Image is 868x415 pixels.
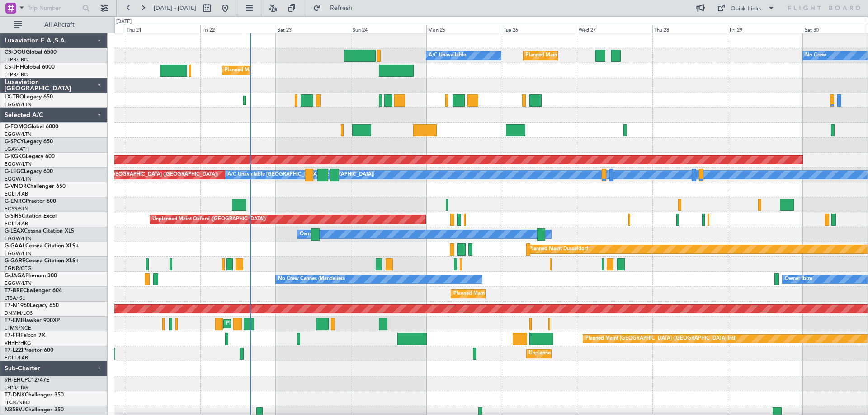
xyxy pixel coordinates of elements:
a: G-SIRSCitation Excel [5,214,57,219]
a: LFPB/LBG [5,56,28,63]
span: Refresh [322,5,360,11]
div: Owner [300,228,315,241]
div: Planned Maint Dusseldorf [529,242,588,256]
a: EGNR/CEG [5,265,32,272]
a: LFPB/LBG [5,71,28,78]
a: CS-DOUGlobal 6500 [5,50,57,55]
a: VHHH/HKG [5,340,31,346]
button: Refresh [309,1,363,15]
a: EGLF/FAB [5,354,28,361]
a: T7-BREChallenger 604 [5,288,62,294]
div: Thu 28 [652,25,728,33]
a: LFPB/LBG [5,384,28,391]
div: Thu 21 [125,25,200,33]
span: G-GAAL [5,243,25,249]
input: Trip Number [28,1,80,15]
div: No Crew Cannes (Mandelieu) [278,272,345,286]
span: LX-TRO [5,94,24,100]
span: G-SIRS [5,214,22,219]
div: Planned Maint Warsaw ([GEOGRAPHIC_DATA]) [453,287,562,301]
div: Fri 22 [200,25,276,33]
span: [DATE] - [DATE] [154,4,196,12]
span: T7-N1960 [5,303,30,308]
span: T7-DNK [5,392,25,398]
span: G-LEGC [5,169,24,174]
a: G-LEGCLegacy 600 [5,169,53,174]
div: Planned Maint [GEOGRAPHIC_DATA] ([GEOGRAPHIC_DATA] Intl) [585,332,736,345]
span: T7-FFI [5,333,20,338]
button: All Aircraft [10,18,98,32]
span: G-ENRG [5,199,26,204]
span: G-SPCY [5,139,24,145]
span: G-JAGA [5,273,25,279]
div: No Crew [805,49,826,62]
a: EGGW/LTN [5,131,32,138]
span: G-LEAX [5,228,24,234]
a: T7-FFIFalcon 7X [5,333,45,338]
span: G-KGKG [5,154,26,159]
a: G-GAALCessna Citation XLS+ [5,243,79,249]
div: Tue 26 [502,25,577,33]
a: G-FOMOGlobal 6000 [5,124,58,130]
span: N358VJ [5,407,25,413]
a: EGGW/LTN [5,235,32,242]
a: EGGW/LTN [5,161,32,168]
a: CS-JHHGlobal 6000 [5,65,55,70]
div: [DATE] [116,18,132,26]
span: T7-EMI [5,318,22,323]
div: Planned Maint [GEOGRAPHIC_DATA] ([GEOGRAPHIC_DATA]) [526,49,668,62]
a: G-VNORChallenger 650 [5,184,66,189]
a: N358VJChallenger 350 [5,407,64,413]
button: Quick Links [712,1,779,15]
a: G-SPCYLegacy 650 [5,139,53,145]
span: T7-BRE [5,288,23,294]
div: Quick Links [731,5,761,14]
div: Planned Maint [PERSON_NAME] [226,317,302,331]
a: LFMN/NCE [5,325,31,331]
div: Planned Maint [GEOGRAPHIC_DATA] ([GEOGRAPHIC_DATA]) [225,64,367,77]
div: Sat 23 [276,25,351,33]
div: Fri 29 [728,25,803,33]
a: EGLF/FAB [5,191,28,197]
span: All Aircraft [24,22,95,28]
a: EGGW/LTN [5,250,32,257]
a: EGGW/LTN [5,280,32,287]
div: A/C Unavailable [429,49,466,62]
a: G-ENRGPraetor 600 [5,199,56,204]
a: LTBA/ISL [5,295,25,302]
a: HKJK/NBO [5,399,30,406]
a: EGGW/LTN [5,101,32,108]
a: 9H-EHCPC12/47E [5,378,49,383]
span: CS-JHH [5,65,24,70]
div: Sun 24 [351,25,426,33]
span: G-FOMO [5,124,28,130]
span: 9H-EHC [5,378,24,383]
a: EGLF/FAB [5,220,28,227]
div: Wed 27 [577,25,652,33]
a: DNMM/LOS [5,310,33,317]
div: Unplanned Maint [GEOGRAPHIC_DATA] ([GEOGRAPHIC_DATA]) [529,347,678,360]
div: Unplanned Maint Oxford ([GEOGRAPHIC_DATA]) [152,213,266,226]
a: T7-N1960Legacy 650 [5,303,59,308]
span: T7-LZZI [5,348,23,353]
div: Mon 25 [426,25,502,33]
a: EGSS/STN [5,205,28,212]
a: T7-LZZIPraetor 600 [5,348,53,353]
span: G-GARE [5,258,25,264]
a: T7-EMIHawker 900XP [5,318,60,323]
div: Owner Ibiza [785,272,812,286]
a: G-LEAXCessna Citation XLS [5,228,74,234]
a: G-GARECessna Citation XLS+ [5,258,79,264]
a: LGAV/ATH [5,146,29,153]
a: G-JAGAPhenom 300 [5,273,57,279]
a: G-KGKGLegacy 600 [5,154,55,159]
span: CS-DOU [5,50,26,55]
span: G-VNOR [5,184,27,189]
div: Planned Maint [GEOGRAPHIC_DATA] ([GEOGRAPHIC_DATA]) [75,168,218,182]
a: EGGW/LTN [5,176,32,182]
a: LX-TROLegacy 650 [5,94,53,100]
a: T7-DNKChallenger 350 [5,392,64,398]
div: A/C Unavailable [GEOGRAPHIC_DATA] ([GEOGRAPHIC_DATA]) [227,168,374,182]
